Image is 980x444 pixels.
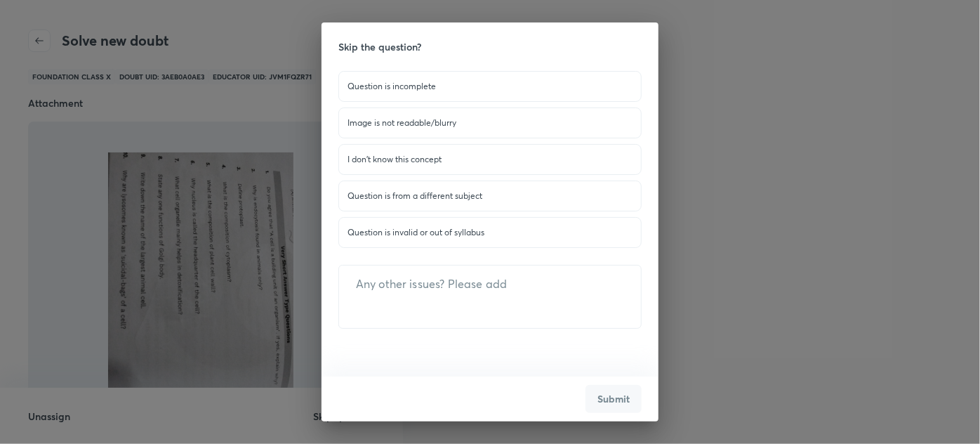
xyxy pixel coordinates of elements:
p: Question is invalid or out of syllabus [347,226,633,239]
p: Question is incomplete [347,80,633,93]
button: Submit [585,385,642,413]
p: Question is from a different subject [347,190,633,202]
p: I don't know this concept [347,153,633,166]
p: Image is not readable/blurry [347,117,633,129]
h6: Skip the question? [338,39,642,54]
